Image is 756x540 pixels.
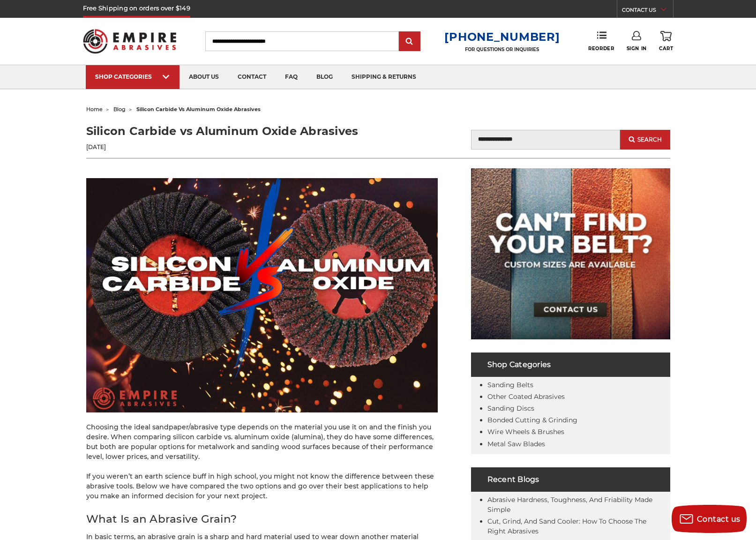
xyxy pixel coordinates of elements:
a: shipping & returns [342,65,426,89]
a: Wire Wheels & Brushes [487,427,564,436]
p: If you weren’t an earth science buff in high school, you might not know the difference between th... [86,472,438,501]
span: Sign In [627,45,647,52]
a: Sanding Belts [487,381,533,389]
h1: Silicon Carbide vs Aluminum Oxide Abrasives [86,123,378,140]
input: Submit [400,32,419,51]
a: blog [307,65,342,89]
p: FOR QUESTIONS OR INQUIRIES [444,46,560,52]
h4: Shop Categories [471,352,670,377]
a: Other Coated Abrasives [487,392,565,401]
h2: What Is an Abrasive Grain? [86,511,438,527]
a: blog [113,106,126,112]
a: Metal Saw Blades [487,440,545,448]
span: Reorder [588,45,614,52]
button: Search [620,130,670,150]
a: CONTACT US [622,5,673,18]
div: SHOP CATEGORIES [95,73,170,80]
p: Choosing the ideal sandpaper/abrasive type depends on the material you use it on and the finish y... [86,422,438,462]
h4: Recent Blogs [471,467,670,492]
a: faq [276,65,307,89]
a: [PHONE_NUMBER] [444,30,560,44]
button: Contact us [672,505,747,533]
a: Abrasive Hardness, Toughness, and Friability Made Simple [487,495,652,514]
a: Cut, Grind, and Sand Cooler: How to Choose the Right Abrasives [487,517,646,535]
img: promo banner for custom belts. [471,168,670,339]
img: Silicon carbide vs aluminum oxide abrasives [86,178,438,412]
a: Reorder [588,31,614,51]
span: Search [637,136,662,143]
a: contact [228,65,276,89]
a: Bonded Cutting & Grinding [487,416,577,424]
span: Cart [659,45,673,52]
span: Contact us [697,515,741,524]
span: silicon carbide vs aluminum oxide abrasives [136,106,261,112]
p: [DATE] [86,143,378,151]
img: Empire Abrasives [83,23,177,60]
a: Cart [659,31,673,52]
a: Sanding Discs [487,404,534,412]
a: about us [180,65,228,89]
a: home [86,106,103,112]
